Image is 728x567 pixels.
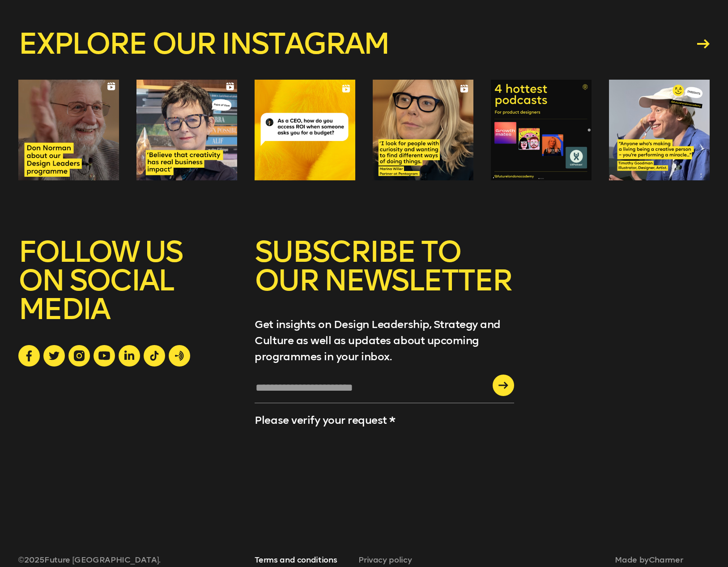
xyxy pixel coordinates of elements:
p: Get insights on Design Leadership, Strategy and Culture as well as updates about upcoming program... [255,316,514,365]
h5: FOLLOW US ON SOCIAL MEDIA [18,238,237,345]
a: Explore our instagram [18,30,710,58]
a: Privacy policy [358,555,412,565]
label: Please verify your request * [255,414,396,426]
span: © 2025 Future [GEOGRAPHIC_DATA]. [18,555,182,565]
a: Terms and conditions [255,555,337,565]
a: Charmer [649,555,683,565]
h5: SUBSCRIBE TO OUR NEWSLETTER [255,238,514,316]
span: Made by [615,555,683,565]
iframe: reCAPTCHA [255,433,328,497]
